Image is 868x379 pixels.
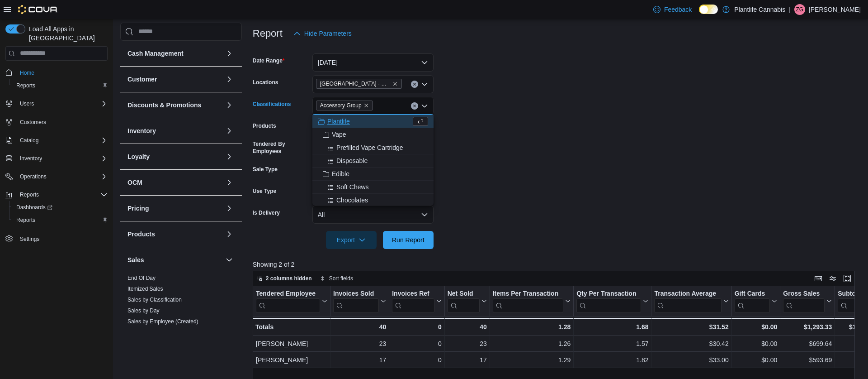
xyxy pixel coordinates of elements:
[493,338,571,349] div: 1.26
[316,273,357,284] button: Sort fields
[654,289,721,312] div: Transaction Average
[448,338,487,349] div: 23
[392,235,425,245] span: Run Report
[20,69,34,77] span: Home
[827,273,838,284] button: Display options
[255,321,327,332] div: Totals
[127,101,222,110] button: Discounts & Promotions
[783,355,832,365] div: $593.69
[127,230,222,239] button: Products
[9,214,111,226] button: Reports
[224,229,235,240] button: Products
[16,189,42,200] button: Reports
[2,66,111,79] button: Home
[20,100,34,107] span: Users
[794,4,805,15] div: Zach Guenard
[127,297,182,303] a: Sales by Classification
[20,155,42,162] span: Inventory
[256,289,320,312] div: Tendered Employee
[127,318,198,325] span: Sales by Employee (Created)
[576,289,641,298] div: Qty Per Transaction
[127,152,222,161] button: Loyalty
[127,286,163,292] a: Itemized Sales
[312,168,434,181] button: Edible
[336,182,369,192] span: Soft Chews
[783,321,832,332] div: $1,293.33
[16,233,108,244] span: Settings
[224,151,235,162] button: Loyalty
[253,260,861,269] p: Showing 2 of 2
[650,0,695,19] a: Feedback
[576,321,648,332] div: 1.68
[20,173,47,180] span: Operations
[654,289,728,312] button: Transaction Average
[447,321,486,332] div: 40
[253,101,291,108] label: Classifications
[813,273,824,284] button: Keyboard shortcuts
[2,188,111,201] button: Reports
[127,255,222,264] button: Sales
[783,289,825,298] div: Gross Sales
[16,153,46,164] button: Inventory
[789,4,791,15] p: |
[320,101,362,110] span: Accessory Group
[224,254,235,265] button: Sales
[411,102,418,110] button: Clear input
[2,170,111,183] button: Operations
[333,355,386,365] div: 17
[20,191,39,198] span: Reports
[13,215,108,225] span: Reports
[13,80,39,91] a: Reports
[127,275,156,281] a: End Of Day
[224,203,235,214] button: Pricing
[20,119,46,126] span: Customers
[16,216,35,224] span: Reports
[576,355,648,365] div: 1.82
[253,122,276,130] label: Products
[336,156,368,165] span: Disposable
[392,338,441,349] div: 0
[16,117,50,128] a: Customers
[256,289,320,298] div: Tendered Employee
[16,171,108,182] span: Operations
[327,117,350,126] span: Plantlife
[734,289,770,298] div: Gift Cards
[331,231,371,249] span: Export
[16,82,35,89] span: Reports
[224,100,235,110] button: Discounts & Promotions
[383,231,434,249] button: Run Report
[796,4,804,15] span: ZG
[127,126,222,135] button: Inventory
[734,321,777,332] div: $0.00
[316,101,373,110] span: Accessory Group
[16,234,43,245] a: Settings
[290,24,355,43] button: Hide Parameters
[576,289,641,312] div: Qty Per Transaction
[266,275,312,282] span: 2 columns hidden
[2,134,111,147] button: Catalog
[127,178,142,187] h3: OCM
[253,79,278,86] label: Locations
[224,74,235,85] button: Customer
[493,355,571,365] div: 1.29
[253,209,280,216] label: Is Delivery
[127,204,222,213] button: Pricing
[224,125,235,136] button: Inventory
[312,154,434,168] button: Disposable
[654,321,728,332] div: $31.52
[654,289,721,298] div: Transaction Average
[127,49,184,58] h3: Cash Management
[224,48,235,59] button: Cash Management
[16,98,108,109] span: Users
[127,204,149,213] h3: Pricing
[312,206,434,224] button: All
[411,81,418,88] button: Clear input
[13,202,56,213] a: Dashboards
[127,296,182,303] span: Sales by Classification
[447,289,479,312] div: Net Sold
[253,140,309,155] label: Tendered By Employees
[421,81,428,88] button: Open list of options
[2,232,111,245] button: Settings
[16,204,52,211] span: Dashboards
[253,273,316,284] button: 2 columns hidden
